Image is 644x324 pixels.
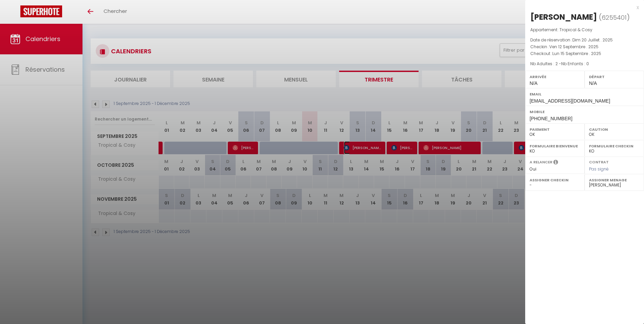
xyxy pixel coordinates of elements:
p: Checkout : [530,50,639,57]
span: ( ) [599,13,630,22]
button: Ouvrir le widget de chat LiveChat [5,3,26,23]
label: Email [530,91,640,97]
i: Sélectionner OUI si vous souhaiter envoyer les séquences de messages post-checkout [553,159,558,167]
label: A relancer [530,159,552,165]
label: Formulaire Checkin [589,143,640,149]
label: Formulaire Bienvenue [530,143,580,149]
span: Dim 20 Juillet . 2025 [572,37,613,43]
label: Contrat [589,159,609,164]
span: Tropical & Cosy [559,27,592,33]
p: Checkin : [530,43,639,50]
label: Assigner Checkin [530,177,580,183]
p: Appartement : [530,26,639,33]
label: Assigner Menage [589,177,640,183]
span: [EMAIL_ADDRESS][DOMAIN_NAME] [530,98,610,104]
label: Mobile [530,108,640,115]
span: Ven 12 Septembre . 2025 [549,44,599,50]
p: Date de réservation : [530,37,639,43]
span: Nb Adultes : 2 - [530,61,589,67]
span: [PHONE_NUMBER] [530,116,572,121]
label: Caution [589,126,640,133]
span: N/A [530,80,537,86]
span: Nb Enfants : 0 [561,61,589,67]
div: [PERSON_NAME] [530,12,597,22]
label: Départ [589,73,640,80]
span: Lun 15 Septembre . 2025 [552,51,601,56]
span: Pas signé [589,166,609,172]
label: Arrivée [530,73,580,80]
div: x [525,3,639,12]
label: Paiement [530,126,580,133]
span: N/A [589,80,597,86]
span: 6255401 [602,13,627,22]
